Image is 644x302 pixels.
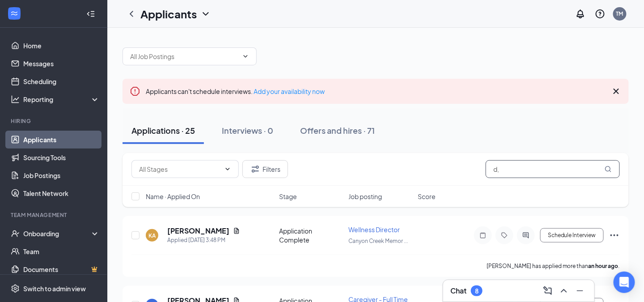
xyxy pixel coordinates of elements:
[146,87,325,95] span: Applicants can't schedule interviews.
[589,263,619,269] b: an hour ago
[23,55,100,72] a: Messages
[279,192,297,201] span: Stage
[475,287,479,295] div: 8
[23,72,100,90] a: Scheduling
[611,86,622,97] svg: Cross
[23,166,100,184] a: Job Postings
[200,9,211,19] svg: ChevronDown
[130,86,140,97] svg: Error
[242,53,249,60] svg: ChevronDown
[478,232,488,239] svg: Note
[23,131,100,149] a: Applicants
[250,164,261,174] svg: Filter
[167,226,229,236] h5: [PERSON_NAME]
[605,166,612,173] svg: MagnifyingGlass
[616,10,623,17] div: TM
[233,227,240,234] svg: Document
[279,226,343,244] div: Application Complete
[131,125,195,136] div: Applications · 25
[23,184,100,202] a: Talent Network
[575,9,586,19] svg: Notifications
[348,192,382,201] span: Job posting
[487,262,620,270] p: [PERSON_NAME] has applied more than .
[418,192,436,201] span: Score
[11,95,20,104] svg: Analysis
[23,37,100,55] a: Home
[557,284,571,298] button: ChevronUp
[573,284,587,298] button: Minimize
[575,285,585,296] svg: Minimize
[595,9,606,19] svg: QuestionInfo
[614,272,635,293] div: Open Intercom Messenger
[11,284,20,293] svg: Settings
[559,285,569,296] svg: ChevronUp
[23,260,100,278] a: DocumentsCrown
[86,9,95,18] svg: Collapse
[148,232,156,239] div: KA
[140,6,197,21] h1: Applicants
[499,232,510,239] svg: Tag
[130,51,238,61] input: All Job Postings
[139,164,220,174] input: All Stages
[521,232,531,239] svg: ActiveChat
[542,285,553,296] svg: ComposeMessage
[146,192,200,201] span: Name · Applied On
[23,95,100,104] div: Reporting
[541,284,555,298] button: ComposeMessage
[254,87,325,95] a: Add your availability now
[486,160,620,178] input: Search in applications
[11,211,98,219] div: Team Management
[11,117,98,125] div: Hiring
[609,230,620,241] svg: Ellipses
[23,229,92,238] div: Onboarding
[23,242,100,260] a: Team
[10,9,19,18] svg: WorkstreamLogo
[167,236,240,245] div: Applied [DATE] 3:48 PM
[11,229,20,238] svg: UserCheck
[450,286,466,296] h3: Chat
[348,238,408,244] span: Canyon Creek Memor ...
[23,284,86,293] div: Switch to admin view
[300,125,375,136] div: Offers and hires · 71
[348,225,400,234] span: Wellness Director
[540,228,604,242] button: Schedule Interview
[222,125,273,136] div: Interviews · 0
[23,149,100,166] a: Sourcing Tools
[224,166,231,173] svg: ChevronDown
[242,160,288,178] button: Filter Filters
[126,9,137,19] svg: ChevronLeft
